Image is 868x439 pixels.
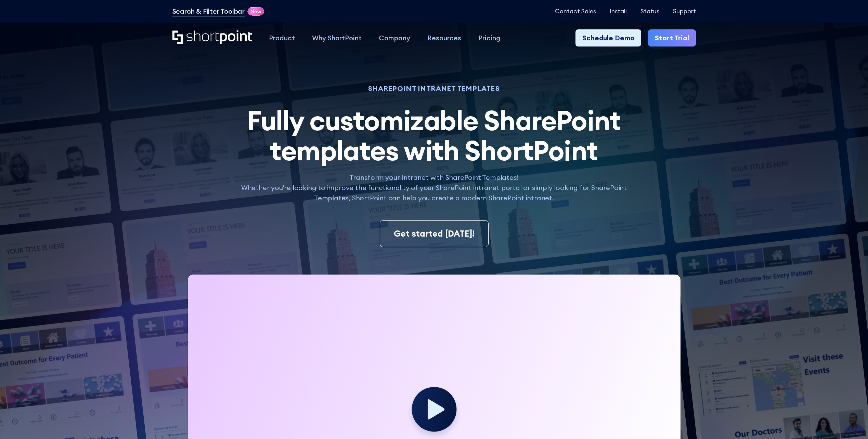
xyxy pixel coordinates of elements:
[234,85,634,92] h1: SHAREPOINT INTRANET TEMPLATES
[312,33,362,43] div: Why ShortPoint
[172,6,245,16] a: Search & Filter Toolbar
[575,29,641,46] a: Schedule Demo
[640,8,659,15] a: Status
[269,33,295,43] div: Product
[172,30,252,45] a: Home
[610,8,627,15] a: Install
[427,33,461,43] div: Resources
[260,29,303,46] a: Product
[303,29,370,46] a: Why ShortPoint
[555,8,596,15] a: Contact Sales
[247,103,621,168] span: Fully customizable SharePoint templates with ShortPoint
[379,33,410,43] div: Company
[673,8,696,15] a: Support
[648,29,696,46] a: Start Trial
[370,29,419,46] a: Company
[394,227,475,240] div: Get started [DATE]!
[470,29,509,46] a: Pricing
[478,33,501,43] div: Pricing
[419,29,470,46] a: Resources
[380,220,489,248] a: Get started [DATE]!
[234,172,634,203] p: Transform your Intranet with SharePoint Templates! Whether you're looking to improve the function...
